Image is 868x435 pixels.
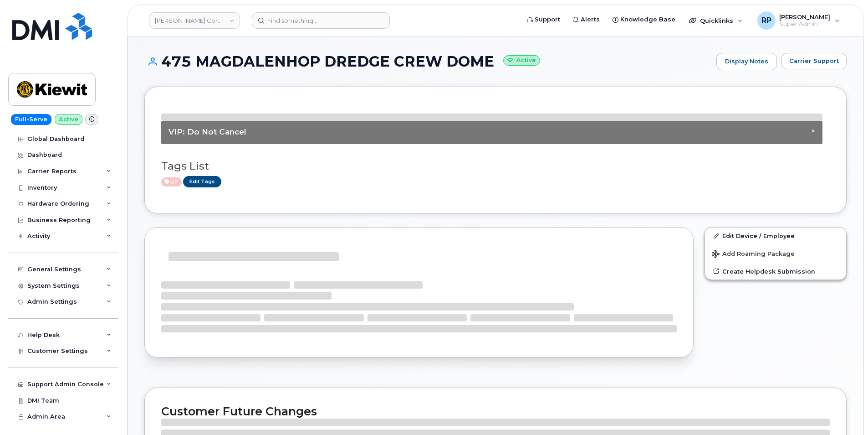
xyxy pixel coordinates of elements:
a: Edit Device / Employee [705,228,846,244]
span: Active [161,177,182,186]
h1: 475 MAGDALENHOP DREDGE CREW DOME [144,53,712,69]
a: Display Notes [716,53,777,70]
h3: Tags List [161,161,830,172]
button: Close [812,128,815,134]
span: Carrier Support [789,57,839,65]
span: Add Roaming Package [712,250,795,259]
span: VIP: Do Not Cancel [168,127,246,136]
button: Add Roaming Package [705,244,846,263]
button: Carrier Support [781,53,847,69]
a: Create Helpdesk Submission [705,263,846,280]
span: × [812,127,815,134]
a: Edit Tags [183,176,221,187]
h2: Customer Future Changes [161,404,830,418]
small: Active [503,55,540,66]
